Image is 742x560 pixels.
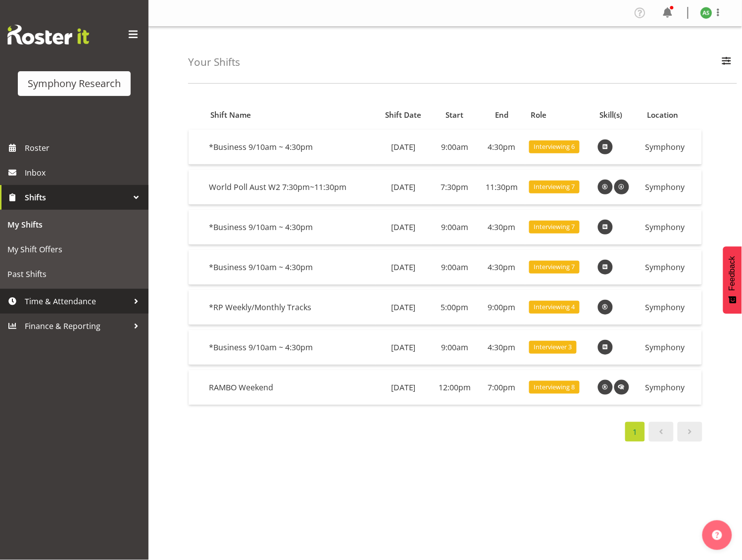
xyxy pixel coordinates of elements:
span: Interviewing 6 [534,142,575,151]
span: Skill(s) [599,109,622,121]
td: [DATE] [376,170,431,205]
div: Symphony Research [28,76,121,91]
span: Inbox [25,165,144,180]
button: Filter Employees [716,51,737,73]
td: [DATE] [376,210,431,245]
td: *Business 9/10am ~ 4:30pm [205,330,376,365]
span: Interviewing 4 [534,302,575,312]
td: Symphony [642,210,702,245]
span: Location [647,109,678,121]
span: Interviewing 8 [534,382,575,392]
span: Interviewing 7 [534,222,575,232]
td: 7:30pm [431,170,478,205]
span: Shifts [25,190,129,205]
span: Role [531,109,547,121]
td: *RP Weekly/Monthly Tracks [205,290,376,325]
td: Symphony [642,250,702,285]
span: Shift Date [385,109,421,121]
td: 9:00am [431,130,478,165]
td: 9:00am [431,250,478,285]
td: [DATE] [376,130,431,165]
td: 7:00pm [478,370,525,405]
span: Interviewer 3 [534,342,572,352]
span: Interviewing 7 [534,262,575,272]
img: help-xxl-2.png [712,530,722,540]
td: [DATE] [376,250,431,285]
img: Rosterit website logo [7,25,89,45]
td: 5:00pm [431,290,478,325]
td: 9:00pm [478,290,525,325]
td: *Business 9/10am ~ 4:30pm [205,250,376,285]
td: 12:00pm [431,370,478,405]
td: World Poll Aust W2 7:30pm~11:30pm [205,170,376,205]
img: ange-steiger11422.jpg [700,7,712,19]
span: Roster [25,140,144,155]
td: 4:30pm [478,250,525,285]
td: Symphony [642,330,702,365]
button: Feedback - Show survey [723,246,742,314]
td: 9:00am [431,210,478,245]
span: Interviewing 7 [534,182,575,191]
span: Feedback [728,256,737,291]
td: 4:30pm [478,210,525,245]
td: Symphony [642,170,702,205]
span: Time & Attendance [25,294,129,309]
td: *Business 9/10am ~ 4:30pm [205,130,376,165]
td: 4:30pm [478,330,525,365]
td: Symphony [642,370,702,405]
a: Past Shifts [2,262,146,286]
span: End [495,109,508,121]
a: My Shift Offers [2,237,146,262]
td: 11:30pm [478,170,525,205]
h4: Your Shifts [188,56,240,68]
span: Finance & Reporting [25,319,129,333]
td: [DATE] [376,370,431,405]
span: My Shift Offers [7,242,141,257]
span: Past Shifts [7,267,141,281]
td: 4:30pm [478,130,525,165]
td: Symphony [642,290,702,325]
td: Symphony [642,130,702,165]
td: 9:00am [431,330,478,365]
span: My Shifts [7,217,141,232]
span: Start [446,109,464,121]
td: [DATE] [376,290,431,325]
span: Shift Name [210,109,251,121]
td: [DATE] [376,330,431,365]
td: *Business 9/10am ~ 4:30pm [205,210,376,245]
td: RAMBO Weekend [205,370,376,405]
a: My Shifts [2,212,146,237]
